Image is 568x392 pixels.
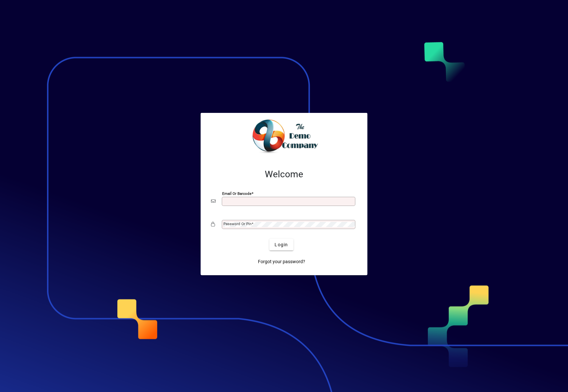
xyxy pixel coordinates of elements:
[269,239,293,250] button: Login
[223,222,251,226] mat-label: Password or Pin
[211,169,357,180] h2: Welcome
[222,191,251,196] mat-label: Email or Barcode
[275,241,288,248] span: Login
[255,256,308,267] a: Forgot your password?
[258,258,305,265] span: Forgot your password?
